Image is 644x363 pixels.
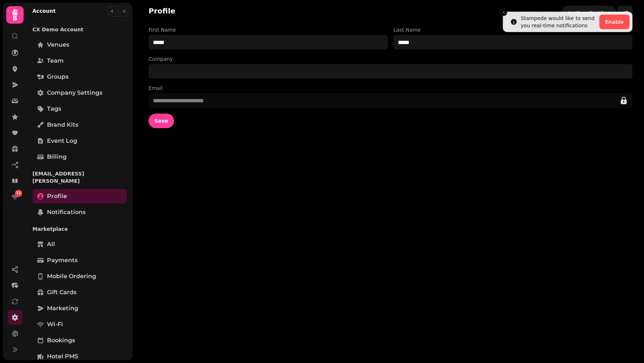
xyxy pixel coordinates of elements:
button: Authentication [561,6,616,20]
h2: Profile [149,6,175,16]
h2: Account [32,7,56,15]
a: Wi-Fi [32,317,127,332]
span: Event log [47,137,77,145]
span: Gift cards [47,288,76,297]
span: Mobile ordering [47,272,96,281]
p: [EMAIL_ADDRESS][PERSON_NAME] [32,167,127,188]
a: Event log [32,134,127,148]
label: Email [149,84,632,92]
a: Brand Kits [32,118,127,132]
a: Venues [32,38,127,52]
span: Tags [47,104,61,113]
span: Venues [47,40,69,49]
a: Profile [32,189,127,204]
a: Mobile ordering [32,269,127,284]
span: Marketing [47,304,78,313]
button: Enable [599,15,629,29]
a: 12 [8,190,22,204]
div: Stampede would like to send you real-time notifications [521,15,596,29]
span: Groups [47,72,68,81]
button: Close toast [500,9,507,16]
a: Tags [32,102,127,116]
label: Company [149,55,632,63]
a: Bookings [32,333,127,348]
span: Profile [47,192,67,201]
span: Bookings [47,336,75,345]
a: Payments [32,253,127,268]
span: Notifications [47,208,86,217]
a: All [32,237,127,252]
a: Notifications [32,205,127,220]
label: First Name [149,26,388,33]
a: Company settings [32,86,127,100]
span: Payments [47,256,78,265]
span: Company settings [47,88,102,97]
span: Wi-Fi [47,320,63,329]
span: Billing [47,153,67,161]
span: Hotel PMS [47,352,78,361]
span: Team [47,56,64,65]
button: Save [149,114,174,128]
span: Save [154,118,168,123]
p: CX Demo Account [32,23,127,36]
button: edit [616,93,631,108]
span: Brand Kits [47,121,78,129]
p: Marketplace [32,222,127,236]
a: Gift cards [32,285,127,300]
a: Billing [32,150,127,164]
a: Groups [32,70,127,84]
label: Last Name [394,26,633,33]
a: Team [32,54,127,68]
span: 12 [16,191,21,196]
span: All [47,240,55,249]
a: Marketing [32,301,127,316]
